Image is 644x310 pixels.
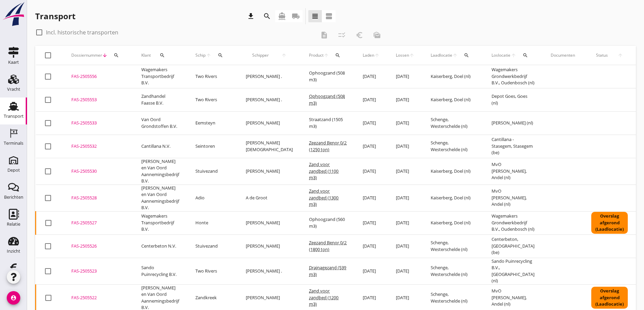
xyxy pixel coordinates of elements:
[218,53,223,58] i: search
[355,211,388,234] td: [DATE]
[492,52,511,58] span: Loslocatie
[423,211,483,234] td: Kaiserberg, Doel (nl)
[388,234,423,258] td: [DATE]
[431,52,452,58] span: Laadlocatie
[483,185,543,211] td: MvO [PERSON_NAME], Andel (nl)
[309,93,345,106] span: Ophoogzand (508 m3)
[71,52,102,58] span: Dossiernummer
[238,234,301,258] td: [PERSON_NAME]
[483,158,543,185] td: MvO [PERSON_NAME], Andel (nl)
[246,52,275,58] span: Schipper
[238,185,301,211] td: A de Groot
[238,65,301,88] td: [PERSON_NAME] .
[263,12,271,20] i: search
[309,161,338,180] span: Zand voor zandbed (1100 m3)
[325,12,333,20] i: view_agenda
[71,268,125,275] div: FAS-2505523
[423,258,483,284] td: Schenge, Westerschelde (nl)
[409,53,414,58] i: arrow_upward
[160,53,165,58] i: search
[35,11,75,22] div: Transport
[388,158,423,185] td: [DATE]
[464,53,469,58] i: search
[309,288,338,307] span: Zand voor zandbed (1200 m3)
[309,188,338,207] span: Zand voor zandbed (1300 m3)
[388,111,423,135] td: [DATE]
[133,234,187,258] td: Centerbeton N.V.
[187,135,238,158] td: Seintoren
[4,195,23,199] div: Berichten
[133,258,187,284] td: Sando Puinrecycling B.V.
[4,114,24,118] div: Transport
[7,291,20,305] i: account_circle
[301,111,355,135] td: Straatzand (1505 m3)
[7,249,20,253] div: Inzicht
[423,65,483,88] td: Kaiserberg, Doel (nl)
[423,111,483,135] td: Schenge, Westerschelde (nl)
[355,158,388,185] td: [DATE]
[324,53,329,58] i: arrow_upward
[187,111,238,135] td: Eemsteyn
[355,185,388,211] td: [DATE]
[355,88,388,111] td: [DATE]
[247,12,255,20] i: download
[7,87,20,91] div: Vracht
[591,212,628,234] div: Overslag afgerond (Laadlocatie)
[114,53,119,58] i: search
[511,53,517,58] i: arrow_upward
[355,65,388,88] td: [DATE]
[238,211,301,234] td: [PERSON_NAME]
[7,168,20,172] div: Depot
[71,168,125,175] div: FAS-2505530
[523,53,528,58] i: search
[355,234,388,258] td: [DATE]
[71,243,125,250] div: FAS-2505526
[423,185,483,211] td: Kaiserberg, Doel (nl)
[309,140,347,152] span: Zeezand Benor 0/2 (1250 ton)
[102,53,108,58] i: arrow_downward
[483,135,543,158] td: Cantillana - Stasegem, Stasegem (be)
[591,287,628,309] div: Overslag afgerond (Laadlocatie)
[275,53,293,58] i: arrow_upward
[301,211,355,234] td: Ophoogzand (560 m3)
[483,258,543,284] td: Sando Puinrecycling B.V., [GEOGRAPHIC_DATA] (nl)
[483,111,543,135] td: [PERSON_NAME] (nl)
[141,47,179,63] div: Klant
[388,211,423,234] td: [DATE]
[309,264,346,277] span: Drainagezand (539 m3)
[355,135,388,158] td: [DATE]
[591,52,613,58] span: Status
[133,65,187,88] td: Wagemakers Transportbedrijf B.V.
[355,111,388,135] td: [DATE]
[4,141,23,145] div: Terminals
[187,65,238,88] td: Two Rivers
[187,211,238,234] td: Honte
[46,29,118,36] label: Incl. historische transporten
[388,65,423,88] td: [DATE]
[71,120,125,126] div: FAS-2505533
[187,88,238,111] td: Two Rivers
[423,158,483,185] td: Kaiserberg, Doel (nl)
[187,158,238,185] td: Stuivezand
[133,158,187,185] td: [PERSON_NAME] en Van Oord Aannemingsbedrijf B.V.
[292,12,300,20] i: local_shipping
[71,96,125,103] div: FAS-2505553
[483,234,543,258] td: Centerbeton, [GEOGRAPHIC_DATA] (be)
[133,135,187,158] td: Cantillana N.V.
[71,220,125,226] div: FAS-2505527
[71,294,125,301] div: FAS-2505522
[71,195,125,201] div: FAS-2505528
[483,65,543,88] td: Wagemakers Grondwerkbedrijf B.V., Oudenbosch (nl)
[278,12,286,20] i: directions_boat
[8,60,19,64] div: Kaart
[238,258,301,284] td: [PERSON_NAME] .
[71,143,125,150] div: FAS-2505532
[71,73,125,80] div: FAS-2505556
[423,88,483,111] td: Kaiserberg, Doel (nl)
[483,211,543,234] td: Wagemakers Grondwerkbedrijf B.V., Oudenbosch (nl)
[133,88,187,111] td: Zandhandel Faasse B.V.
[355,258,388,284] td: [DATE]
[7,222,20,226] div: Relatie
[238,88,301,111] td: [PERSON_NAME] .
[396,52,409,58] span: Lossen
